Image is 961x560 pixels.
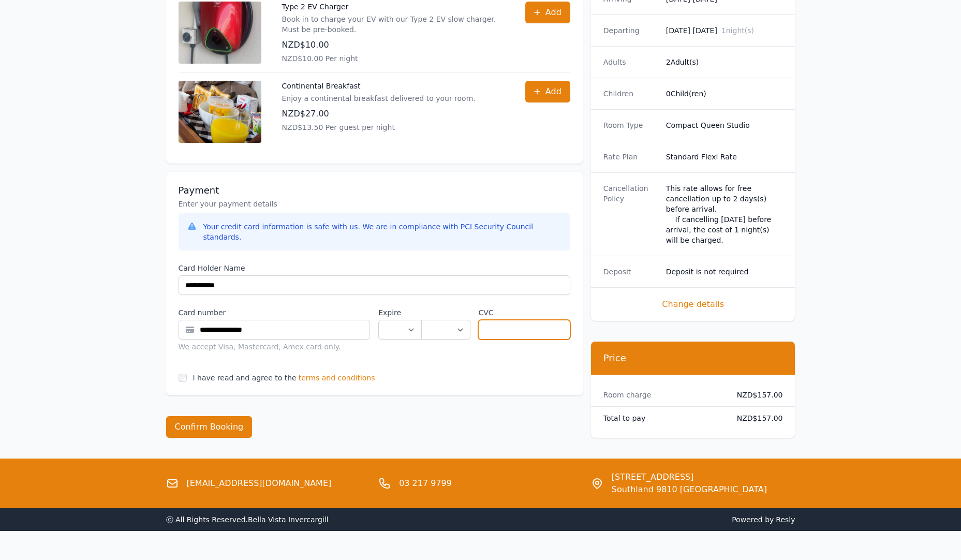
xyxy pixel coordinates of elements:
[378,307,421,318] label: Expire
[282,2,505,12] p: Type 2 EV Charger
[776,515,795,524] a: Resly
[282,14,505,35] p: Book in to charge your EV with our Type 2 EV slow charger. Must be pre-booked.
[612,471,767,483] span: [STREET_ADDRESS]
[421,307,470,318] label: .
[299,373,375,383] span: terms and conditions
[603,57,658,67] dt: Adults
[603,89,658,99] dt: Children
[179,2,261,64] img: Type 2 EV Charger
[603,267,658,277] dt: Deposit
[666,183,783,245] div: This rate allows for free cancellation up to 2 days(s) before arrival. If cancelling [DATE] befor...
[721,26,754,35] span: 1 night(s)
[603,120,658,130] dt: Room Type
[193,374,297,382] label: I have read and agree to the
[399,477,452,490] a: 03 217 9799
[545,85,561,98] span: Add
[282,122,476,132] p: NZD$13.50 Per guest per night
[179,263,570,273] label: Card Holder Name
[666,120,783,130] dd: Compact Queen Studio
[525,81,570,102] button: Add
[545,6,561,19] span: Add
[282,53,505,64] p: NZD$10.00 Per night
[282,93,476,104] p: Enjoy a continental breakfast delivered to your room.
[485,514,795,525] span: Powered by
[729,390,783,400] dd: NZD$157.00
[166,416,253,438] button: Confirm Booking
[282,108,476,120] p: NZD$27.00
[612,483,767,496] span: Southland 9810 [GEOGRAPHIC_DATA]
[603,152,658,162] dt: Rate Plan
[525,2,570,23] button: Add
[478,307,570,318] label: CVC
[179,184,570,197] h3: Payment
[603,352,783,364] h3: Price
[729,413,783,423] dd: NZD$157.00
[603,298,783,311] span: Change details
[603,390,720,400] dt: Room charge
[179,199,570,209] p: Enter your payment details
[179,81,261,143] img: Continental Breakfast
[666,89,783,99] dd: 0 Child(ren)
[282,39,505,51] p: NZD$10.00
[666,57,783,67] dd: 2 Adult(s)
[203,222,562,242] div: Your credit card information is safe with us. We are in compliance with PCI Security Council stan...
[666,267,783,277] dd: Deposit is not required
[666,25,783,36] dd: [DATE] [DATE]
[603,25,658,36] dt: Departing
[282,81,476,91] p: Continental Breakfast
[179,342,371,352] div: We accept Visa, Mastercard, Amex card only.
[179,307,371,318] label: Card number
[166,515,329,524] span: ⓒ All Rights Reserved. Bella Vista Invercargill
[666,152,783,162] dd: Standard Flexi Rate
[187,477,332,490] a: [EMAIL_ADDRESS][DOMAIN_NAME]
[603,413,720,423] dt: Total to pay
[603,183,658,245] dt: Cancellation Policy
